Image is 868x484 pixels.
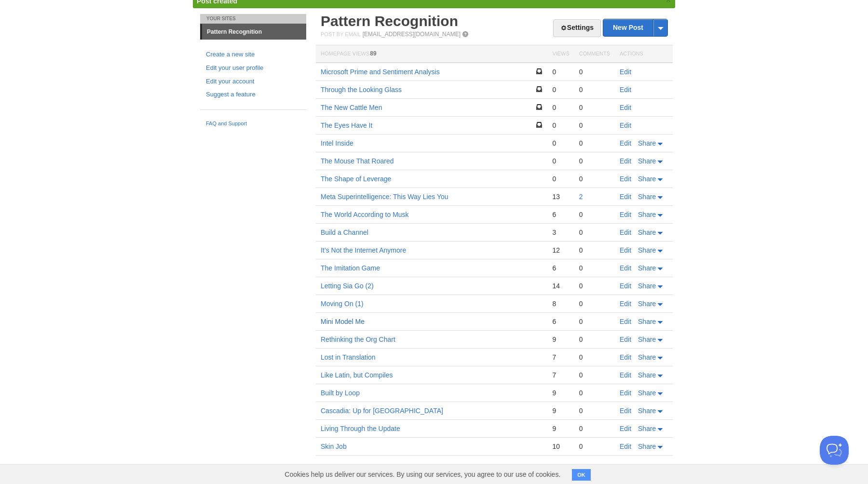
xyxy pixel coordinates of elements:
span: 89 [370,50,376,57]
iframe: Help Scout Beacon - Open [820,436,849,465]
button: OK [572,469,591,481]
div: 0 [579,424,610,433]
div: 0 [579,103,610,112]
a: The Mouse That Roared [321,157,394,165]
a: Mini Model Me [321,318,365,325]
a: Settings [553,19,601,37]
a: Edit [620,300,631,308]
a: Build a Channel [321,229,368,236]
div: 9 [552,335,569,344]
div: 6 [552,317,569,326]
div: 13 [552,192,569,201]
span: Share [638,371,656,379]
span: Share [638,407,656,415]
span: Cookies help us deliver our services. By using our services, you agree to our use of cookies. [275,465,570,484]
a: Edit [620,68,631,76]
span: Share [638,211,656,218]
a: Edit [620,104,631,111]
div: 0 [552,67,569,76]
a: The World According to Musk [321,211,409,218]
a: Edit [620,318,631,325]
span: Share [638,389,656,397]
a: Pattern Recognition [202,24,306,40]
div: 9 [552,406,569,415]
a: Edit your account [206,77,300,87]
th: Views [547,45,574,63]
a: Edit [620,229,631,236]
div: 0 [552,103,569,112]
div: 0 [579,157,610,165]
div: 14 [552,282,569,290]
div: 0 [552,175,569,183]
a: Edit [620,139,631,147]
a: Intel Inside [321,139,353,147]
div: 0 [579,299,610,308]
a: Rethinking the Org Chart [321,336,395,343]
a: Like Latin, but Compiles [321,371,393,379]
div: 0 [579,282,610,290]
a: Edit [620,211,631,218]
div: 8 [552,299,569,308]
span: Share [638,157,656,165]
a: Edit your user profile [206,63,300,73]
a: FAQ and Support [206,120,300,128]
div: 0 [579,371,610,379]
span: Share [638,282,656,290]
div: 7 [552,371,569,379]
div: 9 [552,424,569,433]
div: 0 [579,246,610,255]
a: The New Cattle Men [321,104,382,111]
a: Edit [620,443,631,450]
a: 2 [579,193,583,201]
div: 3 [552,228,569,237]
a: Edit [620,86,631,94]
a: [EMAIL_ADDRESS][DOMAIN_NAME] [363,31,461,38]
div: 0 [579,121,610,130]
span: Share [638,175,656,183]
a: Suggest a feature [206,90,300,100]
span: Share [638,443,656,450]
a: The Shape of Leverage [321,175,391,183]
div: 0 [579,139,610,148]
a: Edit [620,336,631,343]
a: Living Through the Update [321,425,400,432]
th: Actions [615,45,673,63]
span: Share [638,318,656,325]
span: Share [638,139,656,147]
div: 0 [579,389,610,397]
a: The Eyes Have It [321,121,372,129]
a: Lost in Translation [321,353,376,361]
a: Pattern Recognition [321,13,458,29]
div: 6 [552,210,569,219]
div: 7 [552,353,569,362]
a: Edit [620,193,631,201]
div: 10 [552,442,569,451]
div: 0 [552,139,569,148]
a: Built by Loop [321,389,360,397]
div: 0 [579,442,610,451]
div: 0 [579,210,610,219]
a: New Post [603,19,667,36]
div: 12 [552,246,569,255]
div: 0 [552,85,569,94]
div: 0 [579,406,610,415]
a: Edit [620,157,631,165]
a: Through the Looking Glass [321,86,402,94]
span: Share [638,246,656,254]
div: 6 [552,264,569,272]
span: Share [638,300,656,308]
div: 0 [579,317,610,326]
a: It’s Not the Internet Anymore [321,246,406,254]
div: 0 [579,85,610,94]
a: Letting Sia Go (2) [321,282,374,290]
th: Homepage Views [316,45,547,63]
a: Moving On (1) [321,300,364,308]
th: Comments [574,45,615,63]
div: 0 [552,121,569,130]
a: Meta Superintelligence: This Way Lies You [321,193,448,201]
a: Edit [620,282,631,290]
div: 0 [579,335,610,344]
a: Edit [620,264,631,272]
span: Share [638,353,656,361]
div: 0 [579,67,610,76]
